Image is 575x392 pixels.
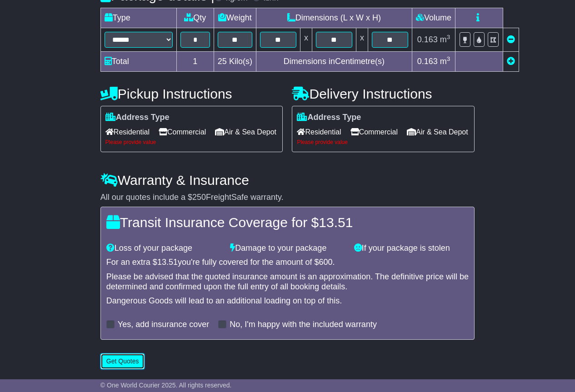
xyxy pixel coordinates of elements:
span: Residential [297,125,341,139]
h4: Delivery Instructions [292,86,475,101]
button: Get Quotes [100,353,145,369]
td: x [300,28,312,52]
span: 13.51 [319,215,353,230]
span: 250 [192,193,206,202]
span: Residential [105,125,150,139]
h4: Pickup Instructions [100,86,283,101]
div: Damage to your package [225,243,349,253]
td: Total [100,52,176,72]
span: m [440,57,450,66]
span: 0.163 [417,35,438,44]
sup: 3 [447,34,450,40]
a: Remove this item [507,35,515,44]
span: 0.163 [417,57,438,66]
label: Address Type [105,113,170,123]
td: Kilo(s) [214,52,256,72]
span: 600 [319,258,333,267]
div: All our quotes include a $ FreightSafe warranty. [100,193,475,203]
td: Weight [214,8,256,28]
td: Qty [176,8,214,28]
a: Add new item [507,57,515,66]
div: Please provide value [297,139,470,145]
label: Address Type [297,113,361,123]
span: Commercial [350,125,398,139]
sup: 3 [447,55,450,62]
span: m [440,35,450,44]
div: Please be advised that the quoted insurance amount is an approximation. The definitive price will... [106,272,469,292]
label: No, I'm happy with the included warranty [230,320,377,330]
div: Dangerous Goods will lead to an additional loading on top of this. [106,296,469,306]
span: © One World Courier 2025. All rights reserved. [100,382,232,389]
div: Loss of your package [102,243,225,253]
td: x [356,28,368,52]
td: Dimensions (L x W x H) [256,8,412,28]
div: Please provide value [105,139,278,145]
label: Yes, add insurance cover [118,320,209,330]
div: If your package is stolen [350,243,473,253]
span: Air & Sea Depot [215,125,276,139]
td: Type [100,8,176,28]
span: Air & Sea Depot [407,125,468,139]
span: 13.51 [157,258,178,267]
td: 1 [176,52,214,72]
span: Commercial [159,125,206,139]
span: 25 [218,57,227,66]
h4: Warranty & Insurance [100,173,475,188]
div: For an extra $ you're fully covered for the amount of $ . [106,258,469,268]
h4: Transit Insurance Coverage for $ [106,215,469,230]
td: Dimensions in Centimetre(s) [256,52,412,72]
td: Volume [412,8,455,28]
